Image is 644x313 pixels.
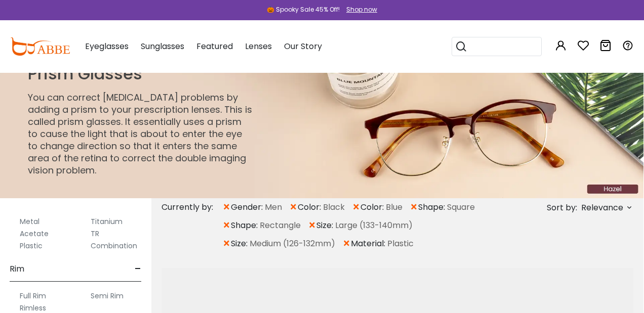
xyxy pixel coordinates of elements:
[342,235,351,253] span: ×
[231,201,265,213] span: gender:
[91,290,124,302] label: Semi Rim
[231,238,250,250] span: size:
[91,215,123,228] label: Titanium
[351,238,387,250] span: material:
[581,199,623,217] span: Relevance
[250,238,335,250] span: Medium (126-132mm)
[245,40,272,52] span: Lenses
[323,201,345,213] span: Black
[20,240,43,252] label: Plastic
[346,5,377,14] div: Shop now
[28,92,253,176] p: You can correct [MEDICAL_DATA] problems by adding a prism to your prescription lenses. This is ca...
[547,202,577,213] span: Sort by:
[20,290,46,302] label: Full Rim
[91,240,137,252] label: Combination
[447,201,475,213] span: Square
[335,219,413,232] span: Large (133-140mm)
[222,216,231,235] span: ×
[28,64,253,83] h1: Prism Glasses
[222,198,231,216] span: ×
[141,40,184,52] span: Sunglasses
[20,228,49,240] label: Acetate
[316,219,335,232] span: size:
[418,201,447,213] span: shape:
[10,257,24,281] span: Rim
[222,235,231,253] span: ×
[135,257,141,281] span: -
[231,219,260,232] span: shape:
[196,40,233,52] span: Featured
[20,215,39,228] label: Metal
[341,5,377,14] a: Shop now
[91,228,99,240] label: TR
[162,198,222,216] div: Currently by:
[386,201,402,213] span: Blue
[410,198,418,216] span: ×
[298,201,323,213] span: color:
[352,198,360,216] span: ×
[289,198,298,216] span: ×
[85,40,129,52] span: Eyeglasses
[360,201,386,213] span: color:
[267,5,340,14] div: 🎃 Spooky Sale 45% Off!
[10,37,70,56] img: abbeglasses.com
[260,219,301,232] span: Rectangle
[308,216,316,235] span: ×
[387,238,414,250] span: Plastic
[265,201,282,213] span: Men
[284,40,322,52] span: Our Story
